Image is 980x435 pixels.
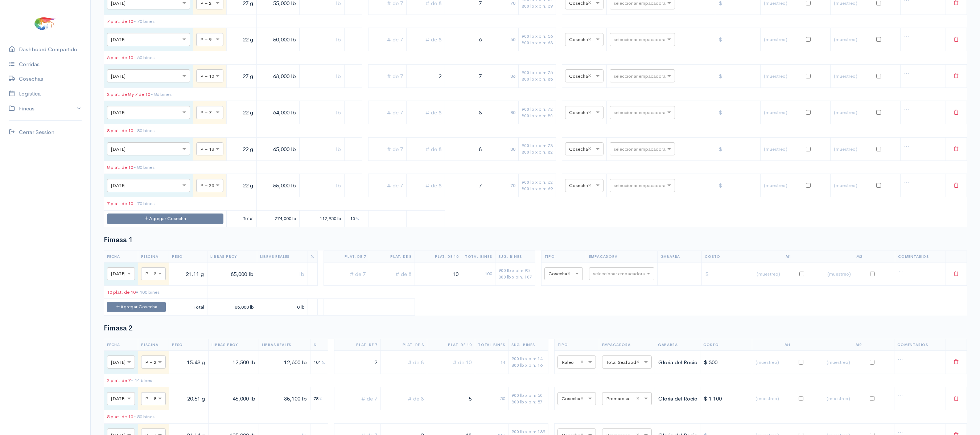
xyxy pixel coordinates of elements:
[522,76,553,82] div: 800 lb x bin: 85
[300,210,344,227] td: 117,950 lb
[337,391,378,406] input: # de 7
[567,270,573,278] span: Clear all
[702,251,753,262] th: Costo
[703,355,749,370] input: $
[104,15,257,28] td: 7 plat. de 10
[262,391,307,406] input: lb
[257,299,308,316] td: 0 lb
[588,182,594,190] span: Clear all
[826,393,869,404] input: (muestreo)
[138,339,169,350] th: Piscina
[259,339,310,350] th: Libras Reales
[104,236,967,244] h2: Fimasa 1
[133,127,155,134] span: = 80 bines
[256,210,300,227] td: 774,000 lb
[260,142,297,156] input: lb
[718,105,757,120] input: $
[230,142,254,156] input: g
[169,251,207,262] th: Peso
[599,339,655,350] th: Empacadora
[522,106,553,113] div: 900 lb x bin: 72
[554,339,599,350] th: Tipo
[211,391,256,406] input: lb
[209,339,259,350] th: Libras Proy.
[755,393,798,404] input: (muestreo)
[752,339,823,350] th: M1
[104,374,209,387] td: 2 plat. de 7
[655,339,700,350] th: Gabarra
[522,3,553,9] div: 800 lb x bin: 69
[588,145,594,153] span: Clear all
[104,160,257,174] td: 8 plat. de 10
[462,251,495,262] th: Total Bines
[522,179,553,186] div: 900 lb x bin: 62
[230,32,254,47] input: g
[588,72,594,80] span: Clear all
[107,214,223,224] button: Agregar Cosecha
[172,355,205,370] input: g
[498,274,532,280] div: 800 lb x bin: 107
[833,107,876,118] input: (muestreo)
[511,428,545,435] div: 900 lb x bin: 139
[895,251,946,262] th: Comentarios
[511,399,545,405] div: 800 lb x bin: 57
[833,34,876,45] input: (muestreo)
[334,339,381,350] th: Plat. de 7
[260,178,297,193] input: lb
[172,267,204,281] input: g
[763,71,806,81] input: (muestreo)
[133,164,155,170] span: = 80 bines
[522,142,553,149] div: 900 lb x bin: 73
[718,32,757,47] input: $
[756,269,799,279] input: (muestreo)
[384,391,424,406] input: # de 8
[418,267,459,281] input: # de 10
[586,251,657,262] th: Empacadora
[260,267,305,281] input: lb
[169,339,209,350] th: Peso
[511,392,545,399] div: 900 lb x bin: 50
[448,32,482,47] input: # de 10
[427,339,475,350] th: Plat. de 10
[588,36,594,44] span: Clear all
[313,359,325,365] span: 101
[478,359,505,366] div: 14
[448,142,482,156] input: # de 10
[827,269,870,279] input: (muestreo)
[350,215,359,221] span: 15
[498,267,532,274] div: 900 lb x bin: 95
[302,105,341,120] input: lb
[107,302,166,312] button: Agregar Cosecha
[262,355,307,370] input: lb
[409,142,442,156] input: # de 8
[763,34,806,45] input: (muestreo)
[763,144,806,154] input: (muestreo)
[718,142,757,156] input: $
[371,142,404,156] input: # de 7
[488,109,515,116] div: 80
[327,267,366,281] input: # de 7
[356,216,359,221] span: %
[257,251,308,262] th: Libras Reales
[409,105,442,120] input: # de 8
[430,355,472,370] input: # de 10
[409,69,442,84] input: # de 8
[636,395,642,403] span: Clear all
[475,339,508,350] th: Total Bines
[131,377,152,383] span: = 14 bines
[104,285,207,299] td: 10 plat. de 10
[104,251,138,262] th: Fecha
[718,69,757,84] input: $
[495,251,535,262] th: Sug. Bines
[522,40,553,46] div: 800 lb x bin: 63
[372,267,411,281] input: # de 8
[210,267,254,281] input: lb
[511,355,545,362] div: 900 lb x bin: 14
[104,324,967,332] h2: Fimasa 2
[380,339,427,350] th: Plat. de 8
[833,144,876,154] input: (muestreo)
[488,146,515,153] div: 80
[230,178,254,193] input: g
[104,51,257,65] td: 6 plat. de 10
[136,289,160,295] span: = 100 bines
